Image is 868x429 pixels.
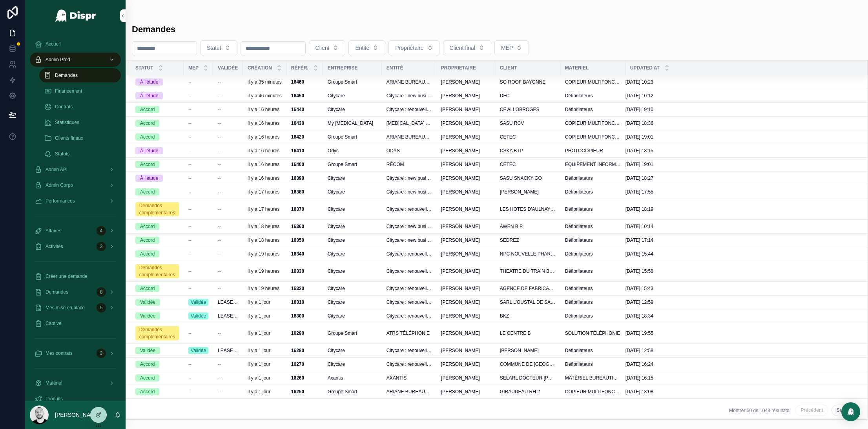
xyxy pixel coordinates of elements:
span: [DATE] 18:19 [625,206,653,212]
a: Citycare : new business [387,93,432,99]
span: Citycare [328,106,345,113]
span: Admin API [46,166,67,173]
span: Citycare [328,237,345,243]
span: -- [218,106,221,113]
a: Défibrilateurs [565,237,621,243]
span: -- [188,175,191,181]
span: [DATE] 10:23 [625,79,653,85]
strong: 16410 [291,148,304,153]
a: Admin API [30,162,121,177]
a: Contrats [39,100,121,114]
span: [PERSON_NAME] [441,134,480,140]
a: Accueil [30,37,121,51]
a: Groupe Smart [328,134,377,140]
a: -- [188,120,208,126]
span: -- [188,206,191,212]
span: Admin Corpo [46,182,73,188]
span: -- [188,93,191,99]
a: 16440 [291,106,318,113]
a: Citycare : renouvellement [387,106,432,113]
a: [PERSON_NAME] [441,106,491,113]
a: [PERSON_NAME] [441,134,491,140]
span: Citycare [328,175,345,181]
span: [PERSON_NAME] [441,120,480,126]
p: il y a 16 heures [248,134,279,140]
a: ARIANE BUREAUTIQUE [387,134,432,140]
span: Défibrilateurs [565,206,593,212]
div: À l'étude [140,147,158,154]
a: [DATE] 19:10 [625,106,858,113]
a: Citycare [328,206,377,212]
a: -- [218,79,238,85]
span: AWEN B.P. [500,223,523,230]
a: il y a 46 minutes [248,93,282,99]
a: 16450 [291,93,318,99]
a: 16420 [291,134,318,140]
span: [DATE] 19:01 [625,134,653,140]
a: -- [218,237,238,243]
strong: 16450 [291,93,304,99]
span: -- [188,161,191,168]
span: [DATE] 19:10 [625,106,653,113]
p: il y a 16 heures [248,106,279,113]
span: Client final [450,44,475,52]
span: [DATE] 10:12 [625,93,653,99]
a: -- [188,161,208,168]
span: Défibrilateurs [565,237,593,243]
span: CETEC [500,134,516,140]
a: -- [218,148,238,154]
span: SASU SNACKY GO [500,175,542,181]
a: [DATE] 19:01 [625,134,858,140]
a: [DATE] 10:12 [625,93,858,99]
span: -- [188,237,191,243]
a: Clients finaux [39,131,121,145]
a: -- [188,148,208,154]
a: -- [218,161,238,168]
span: [DATE] 18:36 [625,120,653,126]
span: [DATE] 18:15 [625,148,653,154]
span: Citycare [328,93,345,99]
a: COPIEUR MULTIFONCTION [565,120,621,126]
a: -- [188,93,208,99]
button: Select Button [348,40,385,55]
span: COPIEUR MULTIFONCTION [565,134,621,140]
a: Statistiques [39,115,121,130]
button: Select Button [388,40,439,55]
div: À l'étude [140,175,158,182]
a: [PERSON_NAME] [441,175,491,181]
span: -- [188,120,191,126]
span: My [MEDICAL_DATA] [328,120,373,126]
a: il y a 35 minutes [248,79,282,85]
a: [PERSON_NAME] [441,161,491,168]
span: -- [218,79,221,85]
span: SEDREZ [500,237,519,243]
span: Accueil [46,41,61,47]
a: Citycare : new business [387,223,432,230]
span: Odys [328,148,339,154]
span: -- [188,79,191,85]
span: Client [315,44,330,52]
a: [PERSON_NAME] [441,206,491,212]
span: Citycare : renouvellement [387,206,432,212]
span: [PERSON_NAME] [441,223,480,230]
span: RÉCOM [387,161,404,168]
span: Défibrilateurs [565,175,593,181]
a: [DATE] 10:14 [625,223,858,230]
span: [PERSON_NAME] [441,93,480,99]
img: App logo [55,9,97,22]
a: [DATE] 10:23 [625,79,858,85]
button: Select Button [494,40,529,55]
a: -- [188,79,208,85]
span: Défibrilateurs [565,106,593,113]
a: 16400 [291,161,318,168]
strong: 16370 [291,206,304,212]
a: Affaires4 [30,224,121,238]
span: [PERSON_NAME] [441,237,480,243]
span: -- [188,189,191,195]
a: CETEC [500,134,556,140]
a: il y a 16 heures [248,148,282,154]
span: -- [218,206,221,212]
span: LES HOTES D'AULNAY SOUS BOIS [500,206,556,212]
a: 16350 [291,237,318,243]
